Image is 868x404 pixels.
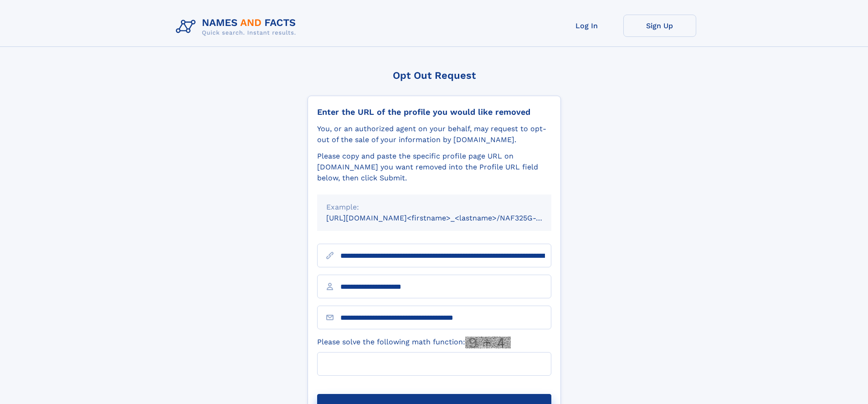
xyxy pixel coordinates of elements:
div: Example: [326,202,542,213]
div: Enter the URL of the profile you would like removed [317,107,551,117]
label: Please solve the following math function: [317,337,511,348]
a: Sign Up [623,15,696,37]
img: Logo Names and Facts [172,15,303,39]
div: Opt Out Request [308,70,561,81]
div: Please copy and paste the specific profile page URL on [DOMAIN_NAME] you want removed into the Pr... [317,151,551,184]
small: [URL][DOMAIN_NAME]<firstname>_<lastname>/NAF325G-xxxxxxxx [326,214,569,222]
a: Log In [550,15,623,37]
div: You, or an authorized agent on your behalf, may request to opt-out of the sale of your informatio... [317,123,551,145]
